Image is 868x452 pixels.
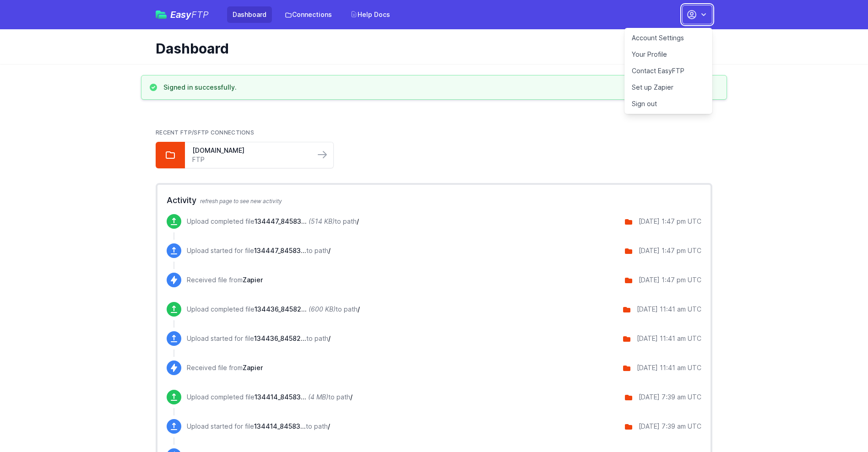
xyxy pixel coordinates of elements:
a: FTP [192,155,308,164]
p: Upload started for file to path [187,422,330,431]
span: Zapier [243,364,263,371]
p: Upload completed file to path [187,217,359,226]
div: [DATE] 1:47 pm UTC [639,275,701,285]
a: Your Profile [624,46,712,63]
a: EasyFTP [156,10,209,19]
span: / [328,247,331,254]
span: FTP [191,9,209,20]
a: Dashboard [227,6,272,23]
div: [DATE] 7:39 am UTC [639,422,701,431]
span: / [328,422,330,430]
span: / [350,393,353,401]
span: Easy [170,10,209,19]
span: 134436_8458293084500_100937818_10-3-2025.zip [255,305,307,313]
span: 134414_8458323001684_100937240_10-3-2025.zip [254,422,306,430]
a: Account Settings [624,30,712,46]
h2: Recent FTP/SFTP Connections [156,129,712,136]
img: easyftp_logo.png [156,11,167,19]
span: 134447_8458302292308_100938231_10-3-2025.zip [254,247,306,254]
i: (600 KB) [309,305,336,313]
span: Zapier [243,276,263,284]
a: [DOMAIN_NAME] [192,146,308,155]
a: Help Docs [345,6,396,23]
a: Set up Zapier [624,79,712,96]
span: 134414_8458323001684_100937240_10-3-2025.zip [255,393,306,401]
span: / [357,217,359,225]
div: [DATE] 11:41 am UTC [637,334,701,343]
h3: Signed in successfully. [163,83,237,92]
div: [DATE] 7:39 am UTC [639,393,701,402]
p: Upload started for file to path [187,246,331,255]
span: refresh page to see new activity [200,198,282,204]
a: Sign out [624,96,712,112]
p: Received file from [187,363,263,372]
a: Contact EasyFTP [624,63,712,79]
a: Connections [279,6,337,23]
div: [DATE] 1:47 pm UTC [639,246,701,255]
span: 134447_8458302292308_100938231_10-3-2025.zip [255,217,307,225]
span: 134436_8458293084500_100937818_10-3-2025.zip [254,334,306,342]
p: Received file from [187,275,263,285]
p: Upload started for file to path [187,334,331,343]
h2: Activity [167,194,701,207]
div: [DATE] 1:47 pm UTC [639,217,701,226]
p: Upload completed file to path [187,393,353,402]
span: / [328,334,331,342]
div: [DATE] 11:41 am UTC [637,363,701,372]
i: (514 KB) [309,217,335,225]
h1: Dashboard [156,40,705,57]
div: [DATE] 11:41 am UTC [637,305,701,314]
iframe: Drift Widget Chat Controller [822,406,857,441]
span: / [358,305,360,313]
p: Upload completed file to path [187,305,360,314]
i: (4 MB) [308,393,328,401]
